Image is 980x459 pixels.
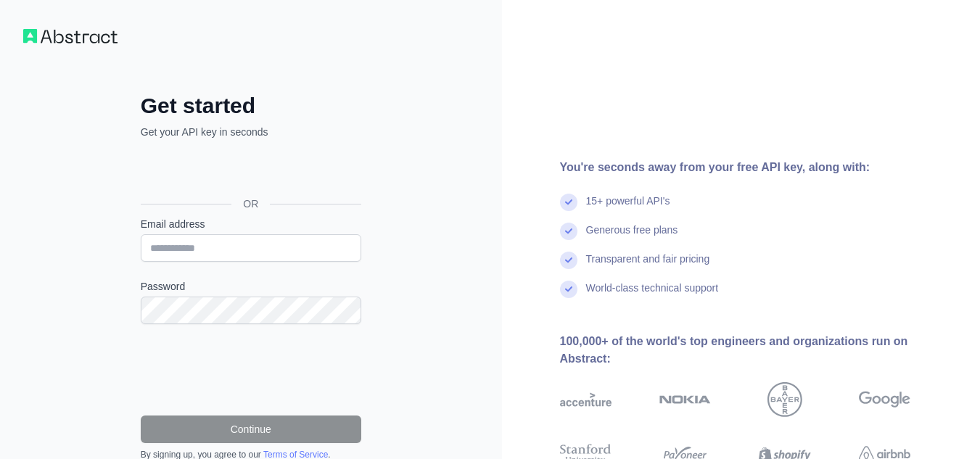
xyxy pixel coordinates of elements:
[560,252,577,269] img: check mark
[560,194,577,211] img: check mark
[141,125,361,139] p: Get your API key in seconds
[141,279,361,294] label: Password
[231,197,270,211] span: OR
[586,223,678,252] div: Generous free plans
[560,223,577,240] img: check mark
[560,159,958,176] div: You're seconds away from your free API key, along with:
[586,252,710,281] div: Transparent and fair pricing
[560,382,612,417] img: accenture
[560,333,958,368] div: 100,000+ of the world's top engineers and organizations run on Abstract:
[133,155,366,187] iframe: Sign in with Google Button
[141,217,361,231] label: Email address
[560,281,577,298] img: check mark
[586,194,670,223] div: 15+ powerful API's
[141,93,361,119] h2: Get started
[859,382,910,417] img: google
[586,281,719,310] div: World-class technical support
[767,382,802,417] img: bayer
[23,29,118,44] img: Workflow
[141,415,361,443] button: Continue
[141,342,361,398] iframe: reCAPTCHA
[659,382,711,417] img: nokia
